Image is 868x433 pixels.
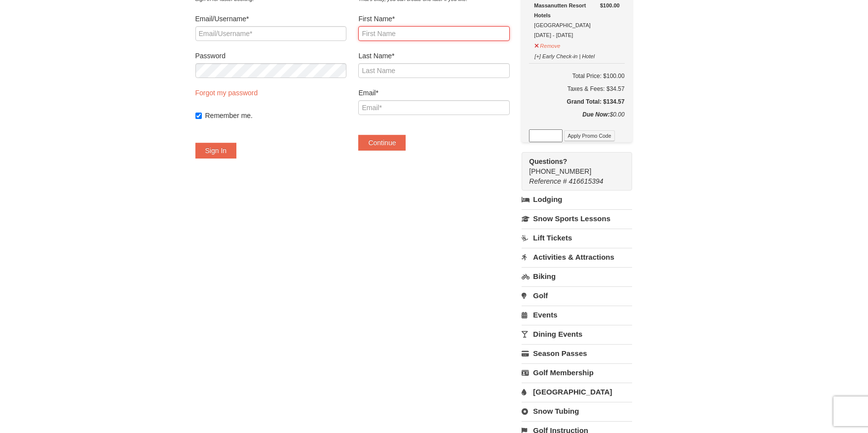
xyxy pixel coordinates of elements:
[522,344,632,362] a: Season Passes
[600,0,620,10] strong: $100.00
[205,111,346,120] label: Remember me.
[534,0,619,40] div: [GEOGRAPHIC_DATA] [DATE] - [DATE]
[522,229,632,247] a: Lift Tickets
[569,177,604,185] span: 416615394
[195,89,258,97] a: Forgot my password
[522,383,632,401] a: [GEOGRAPHIC_DATA]
[529,84,624,94] div: Taxes & Fees: $34.57
[522,306,632,324] a: Events
[522,363,632,382] a: Golf Membership
[195,51,346,61] label: Password
[195,143,237,158] button: Sign In
[195,26,346,41] input: Email/Username*
[529,157,614,175] span: [PHONE_NUMBER]
[529,157,567,165] strong: Questions?
[522,402,632,420] a: Snow Tubing
[529,177,566,185] span: Reference #
[358,100,509,115] input: Email*
[358,14,509,24] label: First Name*
[522,267,632,285] a: Biking
[529,97,624,107] h5: Grand Total: $134.57
[358,135,406,151] button: Continue
[534,39,561,51] button: Remove
[358,63,509,78] input: Last Name
[358,26,509,41] input: First Name
[534,2,586,18] strong: Massanutten Resort Hotels
[522,209,632,228] a: Snow Sports Lessons
[522,286,632,305] a: Golf
[534,49,595,61] button: [+] Early Check-in | Hotel
[529,71,624,81] h6: Total Price: $100.00
[522,248,632,266] a: Activities & Attractions
[522,191,632,208] a: Lodging
[358,88,509,98] label: Email*
[564,130,614,141] button: Apply Promo Code
[529,110,624,129] div: $0.00
[522,325,632,343] a: Dining Events
[195,14,346,24] label: Email/Username*
[358,51,509,61] label: Last Name*
[582,111,609,118] strong: Due Now:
